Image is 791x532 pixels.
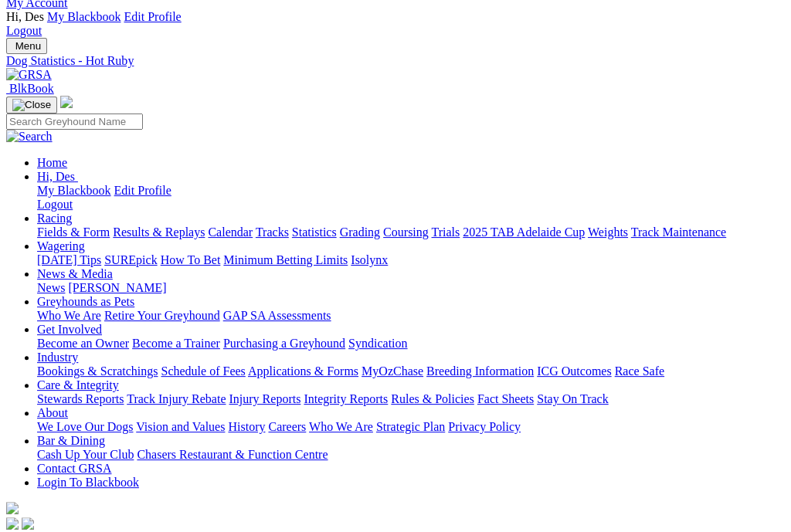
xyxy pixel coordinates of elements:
a: Get Involved [37,323,102,336]
img: GRSA [6,68,52,82]
a: Stewards Reports [37,392,124,405]
a: Results & Replays [113,225,205,239]
input: Search [6,114,143,130]
a: Bar & Dining [37,434,105,447]
a: Careers [268,420,306,433]
a: Purchasing a Greyhound [223,337,345,350]
img: Close [12,99,51,111]
span: BlkBook [9,82,54,95]
a: ICG Outcomes [537,364,611,378]
a: Weights [588,225,628,239]
a: Logout [6,24,42,37]
a: Retire Your Greyhound [104,309,220,322]
a: Who We Are [309,420,373,433]
a: Statistics [292,225,337,239]
div: My Account [6,10,785,38]
a: Fields & Form [37,225,110,239]
div: Racing [37,225,785,239]
a: Injury Reports [229,392,300,405]
a: Syndication [348,337,407,350]
a: Who We Are [37,309,101,322]
div: Care & Integrity [37,392,785,406]
a: Grading [340,225,380,239]
a: Racing [37,212,72,225]
img: Search [6,130,53,144]
a: Greyhounds as Pets [37,295,134,308]
a: [PERSON_NAME] [68,281,166,294]
a: Become a Trainer [132,337,220,350]
a: Track Injury Rebate [127,392,226,405]
a: Bookings & Scratchings [37,364,158,378]
a: Vision and Values [136,420,225,433]
span: Menu [15,40,41,52]
div: About [37,420,785,434]
a: Care & Integrity [37,378,119,391]
a: BlkBook [6,82,54,95]
a: Integrity Reports [304,392,388,405]
a: Become an Owner [37,337,129,350]
button: Toggle navigation [6,97,57,114]
a: Stay On Track [537,392,608,405]
a: Logout [37,198,73,211]
button: Toggle navigation [6,38,47,54]
img: facebook.svg [6,517,19,530]
a: [DATE] Tips [37,253,101,266]
a: Login To Blackbook [37,476,139,489]
div: Industry [37,364,785,378]
a: Contact GRSA [37,462,111,475]
a: SUREpick [104,253,157,266]
a: Dog Statistics - Hot Ruby [6,54,785,68]
a: GAP SA Assessments [223,309,331,322]
div: Hi, Des [37,184,785,212]
div: Greyhounds as Pets [37,309,785,323]
span: Hi, Des [6,10,44,23]
a: Trials [431,225,460,239]
a: Rules & Policies [391,392,474,405]
a: Isolynx [351,253,388,266]
a: Industry [37,351,78,364]
a: About [37,406,68,419]
a: News & Media [37,267,113,280]
div: News & Media [37,281,785,295]
a: How To Bet [161,253,221,266]
a: Fact Sheets [477,392,534,405]
a: Strategic Plan [376,420,445,433]
a: Race Safe [614,364,664,378]
a: Privacy Policy [448,420,521,433]
span: Hi, Des [37,170,75,183]
a: 2025 TAB Adelaide Cup [463,225,585,239]
div: Wagering [37,253,785,267]
a: We Love Our Dogs [37,420,133,433]
img: twitter.svg [22,517,34,530]
a: Schedule of Fees [161,364,245,378]
a: Edit Profile [114,184,171,197]
a: Applications & Forms [248,364,358,378]
a: Home [37,156,67,169]
div: Bar & Dining [37,448,785,462]
a: Calendar [208,225,253,239]
a: Minimum Betting Limits [223,253,348,266]
a: Tracks [256,225,289,239]
a: Edit Profile [124,10,181,23]
img: logo-grsa-white.png [6,502,19,514]
a: Cash Up Your Club [37,448,134,461]
a: Wagering [37,239,85,252]
a: Track Maintenance [631,225,726,239]
div: Get Involved [37,337,785,351]
a: History [228,420,265,433]
a: Coursing [383,225,429,239]
a: Breeding Information [426,364,534,378]
img: logo-grsa-white.png [60,96,73,108]
a: News [37,281,65,294]
a: Chasers Restaurant & Function Centre [137,448,328,461]
a: Hi, Des [37,170,78,183]
a: My Blackbook [47,10,121,23]
a: MyOzChase [362,364,423,378]
a: My Blackbook [37,184,111,197]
